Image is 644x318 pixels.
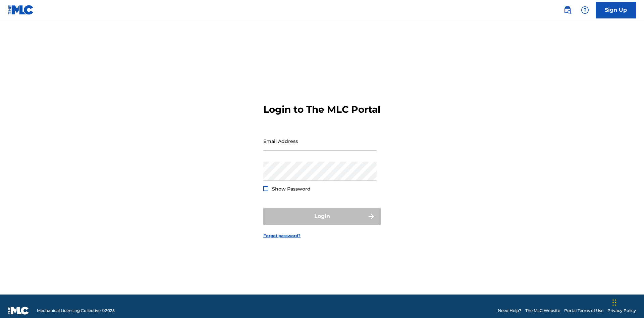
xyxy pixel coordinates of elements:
[563,6,572,14] img: search
[561,3,574,17] a: Public Search
[564,308,603,314] a: Portal Terms of Use
[8,307,29,315] img: logo
[37,308,115,314] span: Mechanical Licensing Collective © 2025
[607,308,636,314] a: Privacy Policy
[263,104,380,115] h3: Login to The MLC Portal
[596,2,636,18] a: Sign Up
[272,186,311,192] span: Show Password
[525,308,560,314] a: The MLC Website
[8,5,34,15] img: MLC Logo
[610,286,644,318] iframe: Chat Widget
[581,6,589,14] img: help
[578,3,592,17] div: Help
[263,233,301,239] a: Forgot password?
[498,308,521,314] a: Need Help?
[612,293,616,313] div: Drag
